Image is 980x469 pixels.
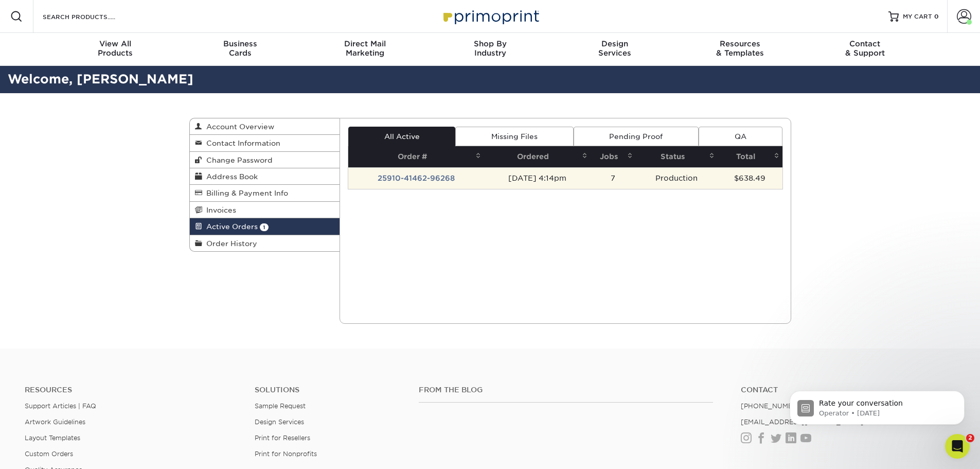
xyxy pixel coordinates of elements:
[966,434,974,442] span: 2
[202,206,236,214] span: Invoices
[699,127,782,146] a: QA
[718,167,782,189] td: $638.49
[190,168,340,185] a: Address Book
[255,434,310,442] a: Print for Resellers
[190,135,340,151] a: Contact Information
[302,33,427,66] a: Direct MailMarketing
[202,156,273,164] span: Change Password
[53,33,178,66] a: View AllProducts
[302,39,427,58] div: Marketing
[190,202,340,218] a: Invoices
[741,402,805,410] a: [PHONE_NUMBER]
[202,222,258,231] span: Active Orders
[255,386,403,394] h4: Solutions
[678,39,803,58] div: & Templates
[42,10,142,23] input: SEARCH PRODUCTS.....
[774,369,980,441] iframe: Intercom notifications message
[255,450,317,458] a: Print for Nonprofits
[260,223,269,231] span: 1
[190,235,340,251] a: Order History
[177,39,302,48] span: Business
[553,39,678,48] span: Design
[741,418,864,426] a: [EMAIL_ADDRESS][DOMAIN_NAME]
[803,33,928,66] a: Contact& Support
[439,5,542,27] img: Primoprint
[934,13,939,20] span: 0
[177,39,302,58] div: Cards
[903,12,932,21] span: MY CART
[202,172,258,181] span: Address Book
[803,39,928,58] div: & Support
[678,33,803,66] a: Resources& Templates
[718,146,782,167] th: Total
[53,39,178,58] div: Products
[25,386,239,394] h4: Resources
[484,167,591,189] td: [DATE] 4:14pm
[945,434,970,459] iframe: Intercom live chat
[190,152,340,168] a: Change Password
[202,189,288,197] span: Billing & Payment Info
[427,39,553,48] span: Shop By
[25,418,85,426] a: Artwork Guidelines
[591,167,636,189] td: 7
[574,127,699,146] a: Pending Proof
[255,418,304,426] a: Design Services
[484,146,591,167] th: Ordered
[427,39,553,58] div: Industry
[553,33,678,66] a: DesignServices
[636,167,717,189] td: Production
[741,386,955,394] a: Contact
[302,39,427,48] span: Direct Mail
[348,167,484,189] td: 25910-41462-96268
[678,39,803,48] span: Resources
[190,118,340,135] a: Account Overview
[25,402,96,410] a: Support Articles | FAQ
[348,127,455,146] a: All Active
[591,146,636,167] th: Jobs
[553,39,678,58] div: Services
[803,39,928,48] span: Contact
[53,39,178,48] span: View All
[427,33,553,66] a: Shop ByIndustry
[455,127,573,146] a: Missing Files
[190,185,340,201] a: Billing & Payment Info
[190,218,340,235] a: Active Orders 1
[202,123,274,131] span: Account Overview
[348,146,484,167] th: Order #
[636,146,717,167] th: Status
[202,139,280,147] span: Contact Information
[419,386,713,394] h4: From the Blog
[202,239,257,248] span: Order History
[177,33,302,66] a: BusinessCards
[255,402,306,410] a: Sample Request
